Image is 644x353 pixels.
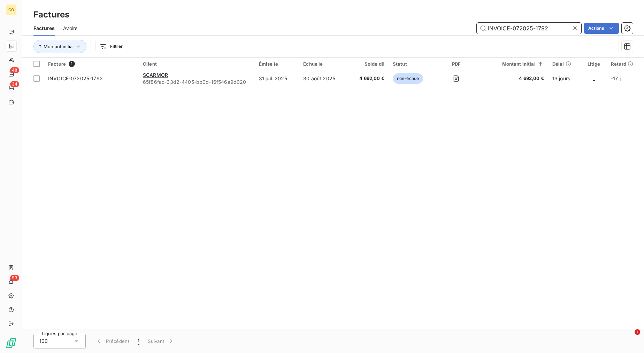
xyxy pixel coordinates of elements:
[48,75,103,81] span: INVOICE-072025-1792
[33,25,55,32] span: Factures
[39,338,48,345] span: 100
[611,61,640,67] div: Retard
[91,334,133,348] button: Précédent
[593,75,595,81] span: _
[143,79,251,86] span: 65f86fac-33d2-4405-bb0d-16f546a9d020
[481,61,544,67] div: Montant initial
[63,25,77,32] span: Avoirs
[585,61,603,67] div: Litige
[138,338,139,345] span: 1
[481,75,544,82] span: 4 692,00 €
[255,70,299,87] td: 31 juil. 2025
[552,61,577,67] div: Délai
[6,68,16,80] a: 48
[33,8,69,21] h3: Factures
[259,61,295,67] div: Émise le
[10,275,19,281] span: 93
[303,61,344,67] div: Échue le
[584,23,619,34] button: Actions
[393,73,423,84] span: non-échue
[95,41,127,52] button: Filtrer
[143,61,251,67] div: Client
[352,61,384,67] div: Solde dû
[143,72,168,78] span: SCARMOR
[44,44,74,49] span: Montant initial
[6,338,17,349] img: Logo LeanPay
[48,61,66,67] span: Facture
[133,334,144,348] button: 1
[144,334,179,348] button: Suivant
[635,329,640,335] span: 1
[10,67,19,73] span: 48
[440,61,473,67] div: PDF
[548,70,581,87] td: 13 jours
[33,40,86,53] button: Montant initial
[6,82,16,94] a: 34
[477,23,581,34] input: Rechercher
[611,75,621,81] span: -17 j
[6,4,17,15] div: GO
[393,61,431,67] div: Statut
[10,81,19,87] span: 34
[69,61,75,67] span: 1
[620,329,637,346] iframe: Intercom live chat
[299,70,348,87] td: 30 août 2025
[352,75,384,82] span: 4 692,00 €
